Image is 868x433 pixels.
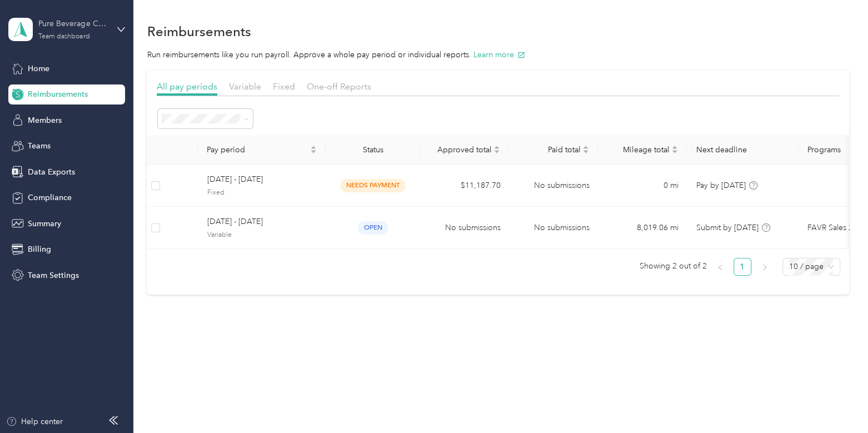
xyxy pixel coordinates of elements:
th: Paid total [509,135,598,165]
li: Previous Page [711,258,729,276]
td: 0 mi [598,165,687,207]
span: caret-down [671,148,678,155]
th: Mileage total [598,135,687,165]
span: Approved total [429,145,491,155]
th: Next deadline [687,135,798,165]
span: One-off Reports [307,81,371,92]
a: 1 [734,258,751,275]
span: [DATE] - [DATE] [207,173,317,186]
span: Variable [207,230,317,240]
span: Team Settings [28,270,79,281]
span: Summary [28,218,61,230]
td: No submissions [509,165,598,207]
span: [DATE] - [DATE] [207,216,317,228]
span: right [761,264,768,271]
span: Billing [28,243,51,255]
li: 1 [734,258,751,276]
span: caret-down [582,148,589,155]
h1: Reimbursements [147,26,251,37]
span: All pay periods [157,81,217,92]
span: caret-down [493,148,500,155]
span: caret-up [493,144,500,151]
span: Mileage total [607,145,669,155]
button: right [756,258,774,276]
span: Pay by [DATE] [696,181,745,190]
th: Pay period [198,135,326,165]
span: Data Exports [28,166,75,178]
span: Members [28,115,62,126]
button: Learn more [473,49,525,61]
span: 10 / page [789,258,834,275]
div: Team dashboard [38,33,89,40]
div: Page Size [782,258,840,276]
span: FAVR Sales 2025 [807,222,866,234]
span: caret-up [582,144,589,151]
iframe: Everlance-gr Chat Button Frame [806,371,868,433]
span: Reimbursements [28,88,88,100]
td: No submissions [420,207,509,249]
th: Approved total [420,135,509,165]
span: left [717,264,724,271]
span: Teams [28,140,51,152]
span: caret-down [310,148,317,155]
p: Run reimbursements like you run payroll. Approve a whole pay period or individual reports. [147,49,849,61]
button: Help center [6,416,63,427]
span: Showing 2 out of 2 [640,258,707,275]
span: Variable [229,81,261,92]
span: needs payment [340,179,406,192]
span: Fixed [207,188,317,198]
span: Pay period [207,145,308,155]
span: Paid total [518,145,580,155]
button: left [711,258,729,276]
div: Pure Beverage Company [38,18,108,29]
span: open [358,221,388,234]
span: caret-up [671,144,678,151]
span: Home [28,63,49,74]
span: Compliance [28,192,72,203]
span: Submit by [DATE] [696,223,758,232]
td: 8,019.06 mi [598,207,687,249]
td: $11,187.70 [420,165,509,207]
div: Status [335,145,411,155]
span: Fixed [273,81,295,92]
span: caret-up [310,144,317,151]
td: No submissions [509,207,598,249]
li: Next Page [756,258,774,276]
